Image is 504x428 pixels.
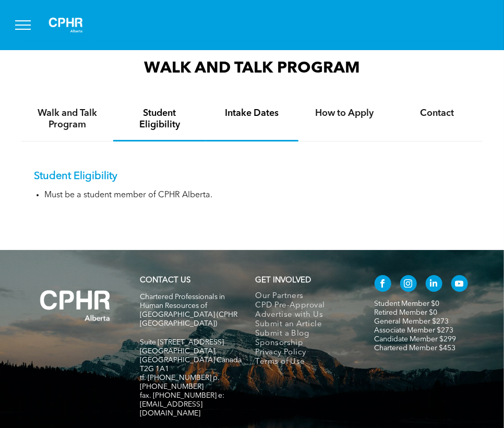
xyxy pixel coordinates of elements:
[140,374,220,390] span: tf. [PHONE_NUMBER] p. [PHONE_NUMBER]
[375,327,454,334] a: Associate Member $273
[256,339,356,348] a: Sponsorship
[400,275,417,294] a: instagram
[34,170,470,183] p: Student Eligibility
[400,108,474,119] h4: Contact
[256,292,356,301] a: Our Partners
[140,339,224,346] span: Suite [STREET_ADDRESS]
[375,309,438,316] a: Retired Member $0
[256,348,356,358] a: Privacy Policy
[256,277,311,284] span: GET INVOLVED
[21,271,129,340] img: A white background with a few lines on it
[256,320,356,329] a: Submit an Article
[44,191,470,200] li: Must be a student member of CPHR Alberta.
[375,275,391,294] a: facebook
[256,301,356,311] a: CPD Pre-Approval
[123,108,196,130] h4: Student Eligibility
[375,318,449,325] a: General Member $273
[256,358,356,367] a: Terms of Use
[140,392,224,417] span: fax. [PHONE_NUMBER] e:[EMAIL_ADDRESS][DOMAIN_NAME]
[215,108,289,119] h4: Intake Dates
[426,275,442,294] a: linkedin
[375,344,456,352] a: Chartered Member $453
[40,8,92,42] img: A white background with a few lines on it
[9,11,37,39] button: menu
[144,61,360,76] span: WALK AND TALK PROGRAM
[140,277,190,284] a: CONTACT US
[256,329,356,339] a: Submit a Blog
[256,311,356,320] a: Advertise with Us
[140,348,242,373] span: [GEOGRAPHIC_DATA], [GEOGRAPHIC_DATA] Canada T2G 1A1
[140,293,237,327] span: Chartered Professionals in Human Resources of [GEOGRAPHIC_DATA] (CPHR [GEOGRAPHIC_DATA])
[308,108,381,119] h4: How to Apply
[375,300,440,307] a: Student Member $0
[375,336,457,343] a: Candidate Member $299
[451,275,468,294] a: youtube
[30,108,104,130] h4: Walk and Talk Program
